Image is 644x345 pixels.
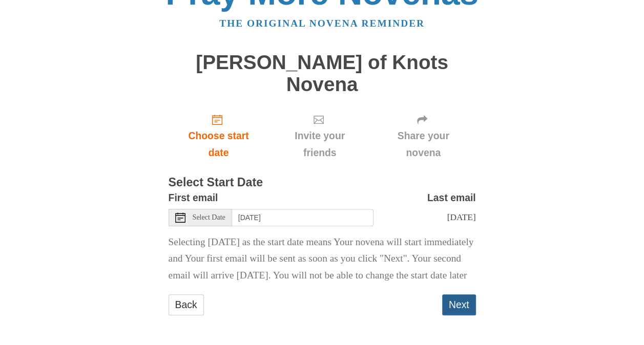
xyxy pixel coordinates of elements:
[447,212,475,222] span: [DATE]
[169,189,218,206] label: First email
[371,105,476,166] div: Click "Next" to confirm your start date first.
[268,105,370,166] div: Click "Next" to confirm your start date first.
[279,127,360,161] span: Invite your friends
[219,18,425,29] a: The original novena reminder
[169,234,476,285] p: Selecting [DATE] as the start date means Your novena will start immediately and Your first email ...
[169,176,476,189] h3: Select Start Date
[193,214,225,221] span: Select Date
[179,127,259,161] span: Choose start date
[442,294,476,315] button: Next
[169,105,269,166] a: Choose start date
[169,52,476,95] h1: [PERSON_NAME] of Knots Novena
[169,294,204,315] a: Back
[232,209,373,226] input: Use the arrow keys to pick a date
[427,189,476,206] label: Last email
[381,127,466,161] span: Share your novena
